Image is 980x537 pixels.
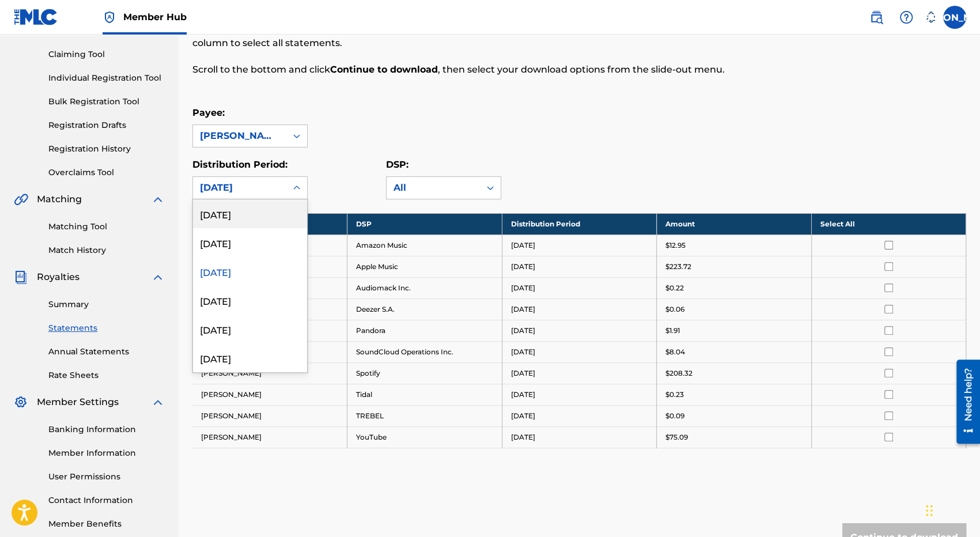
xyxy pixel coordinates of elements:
div: All [393,181,473,195]
p: $8.04 [665,347,685,357]
img: expand [151,395,165,409]
div: Drag [926,493,933,528]
a: Contact Information [48,494,165,506]
a: Rate Sheets [48,369,165,381]
td: [DATE] [502,426,657,448]
p: In the Select column, check the box(es) for any statements you would like to download or click at... [192,22,788,50]
div: [DATE] [193,315,307,343]
p: $0.09 [665,411,684,421]
p: $0.23 [665,389,684,400]
th: Distribution Period [502,213,657,235]
div: [DATE] [193,286,307,315]
td: [DATE] [502,277,657,298]
td: [PERSON_NAME] [192,426,347,448]
a: Public Search [865,6,888,29]
div: [DATE] [193,199,307,228]
a: Match History [48,244,165,256]
td: [PERSON_NAME] [192,362,347,384]
td: [PERSON_NAME] [192,384,347,405]
img: Matching [14,192,28,206]
a: Summary [48,298,165,311]
img: expand [151,270,165,284]
td: Deezer S.A. [347,298,502,320]
td: [DATE] [502,235,657,256]
p: $75.09 [665,432,688,443]
iframe: Resource Center [948,355,980,448]
div: [DATE] [200,181,279,195]
td: SoundCloud Operations Inc. [347,341,502,362]
span: Matching [37,192,82,206]
td: Pandora [347,320,502,341]
td: Apple Music [347,256,502,277]
a: Statements [48,322,165,334]
div: [DATE] [193,228,307,257]
label: DSP: [386,159,408,170]
a: Overclaims Tool [48,167,165,179]
td: [PERSON_NAME] [192,405,347,426]
td: Spotify [347,362,502,384]
div: [PERSON_NAME] [200,129,279,143]
td: Audiomack Inc. [347,277,502,298]
p: $12.95 [665,240,686,251]
p: $0.06 [665,304,684,315]
span: Member Hub [123,10,187,24]
label: Payee: [192,107,225,118]
td: Amazon Music [347,235,502,256]
img: help [899,10,913,24]
p: Scroll to the bottom and click , then select your download options from the slide-out menu. [192,63,788,77]
td: TREBEL [347,405,502,426]
a: Matching Tool [48,221,165,233]
p: $1.91 [665,326,680,336]
a: Individual Registration Tool [48,72,165,84]
a: Member Benefits [48,518,165,530]
div: Help [895,6,918,29]
td: [DATE] [502,405,657,426]
td: [DATE] [502,341,657,362]
img: Top Rightsholder [103,10,116,24]
td: Tidal [347,384,502,405]
a: Banking Information [48,423,165,436]
div: [DATE] [193,257,307,286]
span: Member Settings [37,395,119,409]
a: Bulk Registration Tool [48,96,165,108]
p: $223.72 [665,262,691,272]
th: DSP [347,213,502,235]
label: Distribution Period: [192,159,287,170]
th: Select All [811,213,966,235]
a: Registration Drafts [48,119,165,131]
span: Royalties [37,270,80,284]
td: [DATE] [502,362,657,384]
a: User Permissions [48,471,165,483]
th: Amount [657,213,812,235]
a: Registration History [48,143,165,155]
div: [DATE] [193,343,307,372]
a: Claiming Tool [48,48,165,60]
p: $0.22 [665,283,684,293]
img: expand [151,192,165,206]
td: [DATE] [502,298,657,320]
td: [DATE] [502,320,657,341]
p: $208.32 [665,368,693,379]
td: [DATE] [502,256,657,277]
div: User Menu [943,6,966,29]
img: search [869,10,883,24]
td: [DATE] [502,384,657,405]
img: Royalties [14,270,28,284]
td: YouTube [347,426,502,448]
a: Annual Statements [48,346,165,358]
a: Member Information [48,447,165,459]
strong: Continue to download [330,64,438,75]
img: MLC Logo [14,9,58,25]
iframe: Chat Widget [922,482,980,537]
img: Member Settings [14,395,28,409]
